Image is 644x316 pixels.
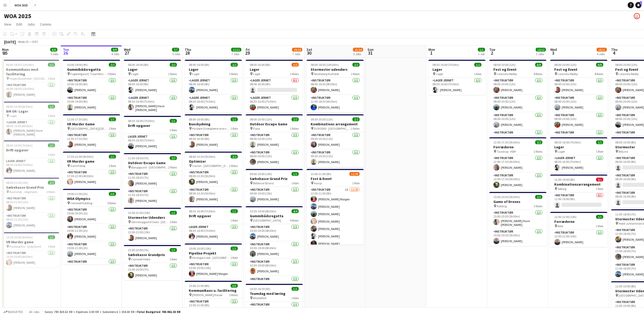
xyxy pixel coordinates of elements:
[307,176,364,181] h3: Fest & Event
[595,72,603,76] span: 8 Roles
[124,153,181,206] app-job-card: 11:30-18:30 (7h)2/2Outdoor Escape Game Borupgaard - [GEOGRAPHIC_DATA]2 RolesInstruktør1/111:30-18...
[550,175,607,210] app-job-card: 11:00-19:00 (8h)0/1Kombinationsarrangement Søborg1 RoleInstruktør0/111:00-19:00 (8h)
[253,218,281,222] span: [GEOGRAPHIC_DATA]
[124,78,181,95] app-card-role: Lager Jernet1/108:00-16:00 (8h)[PERSON_NAME]
[67,155,94,159] span: 17:30-22:00 (4h30m)
[550,67,607,72] h3: Fest og Event
[4,22,11,27] span: View
[311,63,339,67] span: 08:00-18:30 (10h30m)
[246,176,303,181] h3: Sæbekasse Grand Prix
[535,63,542,67] span: 8/8
[307,60,364,112] app-job-card: 08:00-18:30 (10h30m)2/2Stormester udendørs Skodsborg Kurhotel2 RolesInstruktør1/108:00-16:30 (8h3...
[534,72,542,76] span: 8 Roles
[535,140,542,144] span: 2/2
[229,164,238,168] span: 2 Roles
[489,173,546,190] app-card-role: Instruktør1/112:00-17:30 (5h30m)[PERSON_NAME]
[550,182,607,187] h3: Kombinationsarrangement
[596,63,603,67] span: 8/8
[109,164,116,168] span: 1 Role
[596,178,603,181] span: 0/1
[596,224,603,228] span: 1 Role
[558,72,578,76] span: Lalandia Rødby
[558,150,565,153] span: Lager
[619,72,639,76] span: Lalandia Rødby
[124,188,181,206] app-card-role: Instruktør1/111:30-18:30 (7h)[PERSON_NAME]
[230,127,238,130] span: 1 Role
[124,67,181,72] h3: Lager
[70,201,92,205] span: Comwell Kolding
[40,22,51,27] span: Comms
[307,150,364,167] app-card-role: Instruktør1/109:30-20:30 (11h)[PERSON_NAME]
[124,161,181,165] h3: Outdoor Escape Game
[2,102,59,138] div: 08:05-15:00 (6h55m)1/1BM OK- Lager Lager1 RoleLager Jernet1/108:05-15:00 (6h55m)[PERSON_NAME] Hav...
[185,132,242,150] app-card-role: Instruktør1/108:00-16:00 (8h)[PERSON_NAME]
[170,211,177,215] span: 1/1
[550,112,607,130] app-card-role: Instruktør1/108:00-20:00 (12h)[PERSON_NAME]
[63,67,120,72] h3: Gummibådsregatta
[253,181,274,185] span: Bellevue Strand
[307,78,364,95] app-card-role: Instruktør1/108:00-16:30 (8h30m)[PERSON_NAME]
[489,192,546,246] app-job-card: 15:00-20:30 (5h30m)2/2Game of Drones Kolding2 RolesInstruktør1/115:00-20:30 (5h30m)[PERSON_NAME] ...
[9,77,48,80] span: Hages Badehotel - [GEOGRAPHIC_DATA]
[192,164,229,168] span: Clarion - [GEOGRAPHIC_DATA]
[168,165,177,169] span: 2 Roles
[192,127,230,130] span: Hvidøre (Græsplæne ovre ved [GEOGRAPHIC_DATA])
[493,195,520,199] span: 15:00-20:30 (5h30m)
[554,215,576,219] span: 12:00-22:00 (10h)
[489,229,546,246] app-card-role: Instruktør1/115:00-20:30 (5h30m)[PERSON_NAME]
[550,60,607,135] app-job-card: 08:00-20:00 (12h)8/8Fest og Event Lalandia Rødby8 RolesInstruktør1/108:00-20:00 (12h)[PERSON_NAME...
[231,117,238,121] span: 1/1
[307,95,364,112] app-card-role: Instruktør1/112:00-18:30 (6h30m)[PERSON_NAME]
[124,215,181,220] h3: Stormester Udendørs
[169,128,177,132] span: 1 Role
[550,137,607,173] app-job-card: 08:30-16:00 (7h30m)1/1Lager Lager1 RoleLager Jernet1/108:30-16:00 (7h30m)[PERSON_NAME]
[489,95,546,112] app-card-role: Instruktør1/108:00-20:00 (12h)[PERSON_NAME]
[246,206,303,282] div: 10:30-19:00 (8h30m)4/4Gummibådsregatta [GEOGRAPHIC_DATA]4 RolesInstruktør1/110:30-19:00 (8h30m)[P...
[489,155,546,173] app-card-role: Instruktør1/112:00-17:30 (5h30m)[PERSON_NAME]
[63,132,120,150] app-card-role: Instruktør1/112:30-17:30 (5h)[PERSON_NAME]
[550,78,607,95] app-card-role: Instruktør1/108:00-20:00 (12h)[PERSON_NAME]
[230,218,238,222] span: 1 Role
[311,117,333,121] span: 09:30-20:30 (11h)
[314,72,339,76] span: Skodsborg Kurhotel
[493,140,520,144] span: 12:00-17:30 (5h30m)
[307,122,364,126] h3: Kombinations arrangement
[124,226,181,243] app-card-role: Instruktør1/112:00-22:00 (10h)[PERSON_NAME]
[63,95,120,112] app-card-role: Instruktør1/110:00-19:00 (9h)[PERSON_NAME]
[246,78,303,95] app-card-role: Lager Jernet0/108:00-16:00 (8h)
[63,152,120,187] app-job-card: 17:30-22:00 (4h30m)1/1VR Murder game Gammelrøj1 RoleInstruktør1/117:30-22:00 (4h30m)[PERSON_NAME]
[474,72,481,76] span: 1 Role
[124,60,181,114] app-job-card: 08:00-16:00 (8h)2/2Lager Lager2 RolesLager Jernet1/108:00-16:00 (8h)[PERSON_NAME]Lager Jernet1/10...
[63,60,120,112] div: 10:00-19:00 (9h)2/2Gummibådsregatta Fugledegaard, Tissø Vikingecenter2 RolesInstruktør1/110:00-16...
[131,72,139,76] span: Lager
[246,132,303,150] app-card-role: Instruktør1/108:00-20:00 (12h)[PERSON_NAME]
[535,195,542,199] span: 2/2
[185,60,242,112] app-job-card: 08:00-16:00 (8h)2/2Lager Lager2 RolesLager Jernet1/108:00-16:00 (8h)[PERSON_NAME]Lager Jernet1/10...
[185,206,242,241] div: 08:30-16:00 (7h30m)1/1Drift opgaver1 RoleLager Jernet1/108:30-16:00 (7h30m)[PERSON_NAME]
[48,181,55,185] span: 2/2
[192,72,200,76] span: Lager
[307,169,364,245] div: 13:00-21:00 (8h)11/20Fest & Event Aarup1 RoleInstruktør2I11/2013:00-21:00 (8h)[PERSON_NAME] Morge...
[63,78,120,95] app-card-role: Instruktør1/110:00-16:00 (6h)[PERSON_NAME]
[124,116,181,151] div: 08:30-16:00 (7h30m)1/1Drift opgaver1 RoleLager Jernet1/108:30-16:00 (7h30m)[PERSON_NAME]
[124,95,181,114] app-card-role: Lager Jernet1/108:30-16:00 (7h30m)[PERSON_NAME] Have [PERSON_NAME]
[170,63,177,67] span: 2/2
[63,122,120,126] h3: VR Murder Game
[489,60,546,135] div: 08:00-20:00 (12h)8/8Fest og Event Lalandia Rødby8 RolesInstruktør1/108:00-20:00 (12h)[PERSON_NAME...
[63,159,120,164] h3: VR Murder game
[128,156,149,160] span: 11:30-18:30 (7h)
[292,172,299,176] span: 1/1
[292,209,299,213] span: 4/4
[185,152,242,204] app-job-card: 08:00-13:30 (5h30m)2/2Optimizer Clarion - [GEOGRAPHIC_DATA]2 RolesInstruktør1/108:00-13:30 (5h30m...
[314,181,322,185] span: Aarup
[63,189,120,264] app-job-card: 19:00-21:00 (2h)5/5WOA Olympics Comwell Kolding5 RolesInstruktør1/119:00-20:00 (1h)[PERSON_NAME]I...
[554,63,576,67] span: 08:00-20:00 (12h)
[253,127,260,130] span: Flatø
[253,72,260,76] span: Lager
[67,63,88,67] span: 10:00-19:00 (9h)
[246,122,303,126] h3: Outdoor Escape Game
[550,192,607,210] app-card-role: Instruktør0/111:00-19:00 (8h)
[290,72,299,76] span: 2 Roles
